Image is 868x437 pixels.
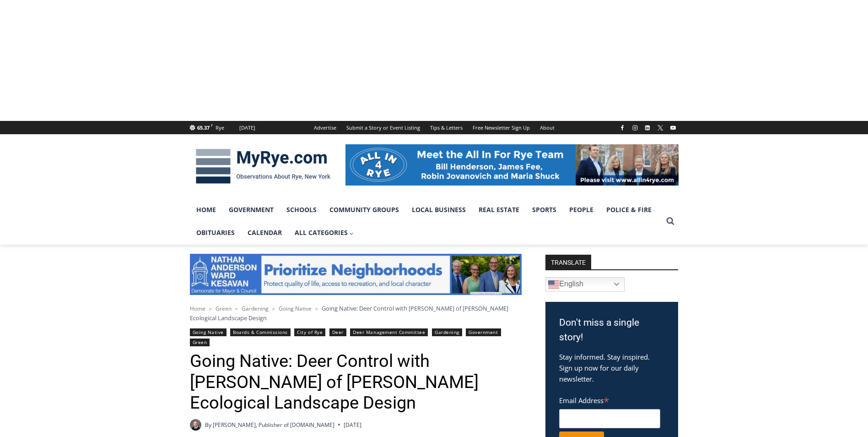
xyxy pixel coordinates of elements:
img: All in for Rye [345,144,679,186]
a: Green [216,305,232,312]
a: Home [190,305,205,312]
nav: Primary Navigation [190,198,662,245]
p: Stay informed. Stay inspired. Sign up now for our daily newsletter. [559,351,664,384]
a: [PERSON_NAME], Publisher of [DOMAIN_NAME] [213,421,334,429]
a: Schools [280,198,323,221]
a: Police & Fire [600,198,658,221]
a: Real Estate [472,198,526,221]
a: Government [222,198,280,221]
span: > [235,306,238,312]
a: Instagram [630,122,641,133]
a: All Categories [288,221,361,244]
a: City of Rye [294,328,325,336]
strong: TRANSLATE [545,255,591,269]
span: F [211,123,213,128]
a: About [535,121,560,134]
a: Free Newsletter Sign Up [468,121,535,134]
span: > [209,306,212,312]
span: Going Native: Deer Control with [PERSON_NAME] of [PERSON_NAME] Ecological Landscape Design [190,304,508,322]
img: en [548,279,559,290]
a: Linkedin [642,122,653,133]
a: Gardening [242,305,269,312]
a: Government [466,328,501,336]
button: View Search Form [662,213,679,229]
time: [DATE] [344,421,361,429]
label: Email Address [559,391,660,408]
a: YouTube [668,122,679,133]
nav: Secondary Navigation [309,121,560,134]
a: Deer Management Committee [350,328,428,336]
a: Author image [190,419,201,431]
nav: Breadcrumbs [190,304,522,322]
a: Facebook [617,122,628,133]
a: Tips & Letters [425,121,468,134]
span: All Categories [295,228,354,238]
a: Submit a Story or Event Listing [341,121,425,134]
a: Home [190,198,222,221]
a: Community Groups [323,198,405,221]
a: Gardening [432,328,462,336]
div: [DATE] [239,124,255,132]
a: Green [190,339,210,346]
div: Rye [216,124,224,132]
a: English [545,277,625,292]
a: Calendar [241,221,288,244]
a: Advertise [309,121,341,134]
a: People [563,198,600,221]
span: > [272,306,275,312]
a: Obituaries [190,221,241,244]
a: Boards & Commissions [230,328,291,336]
a: Going Native [190,328,226,336]
span: By [205,421,211,429]
a: Sports [526,198,563,221]
a: X [655,122,666,133]
h1: Going Native: Deer Control with [PERSON_NAME] of [PERSON_NAME] Ecological Landscape Design [190,351,522,414]
h3: Don't miss a single story! [559,316,664,344]
a: Local Business [405,198,472,221]
span: > [315,306,318,312]
a: Going Native [279,305,312,312]
a: Deer [329,328,346,336]
img: MyRye.com [190,142,336,190]
span: 65.37 [197,124,210,131]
